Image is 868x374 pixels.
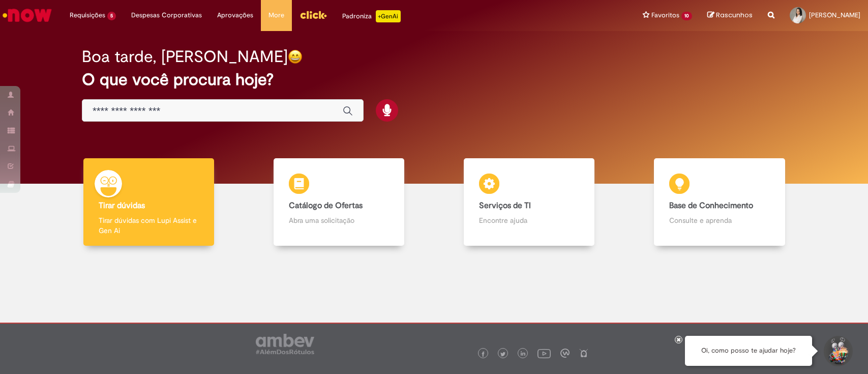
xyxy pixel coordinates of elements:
[342,10,401,22] div: Padroniza
[131,10,202,20] span: Despesas Corporativas
[809,11,860,19] span: [PERSON_NAME]
[822,336,853,366] button: Iniciar Conversa de Suporte
[300,7,327,22] img: click_logo_yellow_360x200.png
[669,215,769,225] p: Consulte e aprenda
[288,49,303,64] img: happy-face.png
[376,10,401,22] p: +GenAi
[256,334,314,354] img: logo_footer_ambev_rotulo_gray.png
[481,352,486,357] img: logo_footer_facebook.png
[479,215,579,225] p: Encontre ajuda
[53,158,244,246] a: Tirar dúvidas Tirar dúvidas com Lupi Assist e Gen Ai
[479,200,531,211] b: Serviços de TI
[521,351,526,357] img: logo_footer_linkedin.png
[217,10,253,20] span: Aprovações
[289,215,389,225] p: Abra uma solicitação
[289,200,363,211] b: Catálogo de Ofertas
[716,10,753,20] span: Rascunhos
[651,10,679,20] span: Favoritos
[500,352,505,357] img: logo_footer_twitter.png
[537,347,551,360] img: logo_footer_youtube.png
[99,200,145,211] b: Tirar dúvidas
[107,12,116,20] span: 5
[268,10,284,20] span: More
[560,349,570,358] img: logo_footer_workplace.png
[685,336,812,366] div: Oi, como posso te ajudar hoje?
[707,11,753,20] a: Rascunhos
[82,48,288,66] h2: Boa tarde, [PERSON_NAME]
[70,10,105,20] span: Requisições
[579,349,588,358] img: logo_footer_naosei.png
[99,215,199,236] p: Tirar dúvidas com Lupi Assist e Gen Ai
[244,158,434,246] a: Catálogo de Ofertas Abra uma solicitação
[669,200,753,211] b: Base de Conhecimento
[434,158,624,246] a: Serviços de TI Encontre ajuda
[82,71,786,89] h2: O que você procura hoje?
[624,158,815,246] a: Base de Conhecimento Consulte e aprenda
[681,12,692,20] span: 10
[1,5,53,25] img: ServiceNow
